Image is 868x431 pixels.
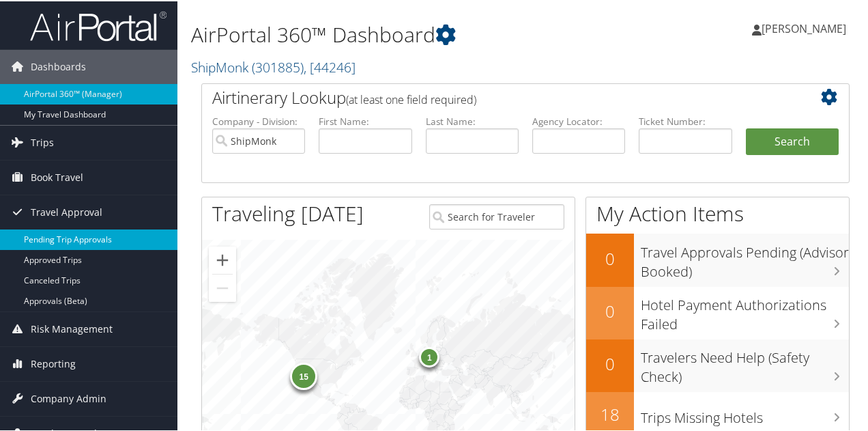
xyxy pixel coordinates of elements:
[30,9,167,41] img: airportal-logo.png
[346,91,476,106] span: (at least one field required)
[641,288,849,333] h3: Hotel Payment Authorizations Failed
[586,286,849,338] a: 0Hotel Payment Authorizations Failed
[419,346,439,366] div: 1
[639,113,732,127] label: Ticket Number:
[586,351,634,374] h2: 0
[319,113,411,127] label: First Name:
[641,235,849,280] h3: Travel Approvals Pending (Advisor Booked)
[212,85,785,108] h2: Airtinerary Lookup
[191,19,637,48] h1: AirPortal 360™ Dashboard
[209,273,236,301] button: Zoom out
[252,57,304,75] span: ( 301885 )
[641,400,849,426] h3: Trips Missing Hotels
[746,127,839,154] button: Search
[586,246,634,269] h2: 0
[586,338,849,391] a: 0Travelers Need Help (Safety Check)
[532,113,625,127] label: Agency Locator:
[426,113,519,127] label: Last Name:
[586,198,849,227] h1: My Action Items
[641,340,849,385] h3: Travelers Need Help (Safety Check)
[762,20,846,35] span: [PERSON_NAME]
[212,198,364,227] h1: Traveling [DATE]
[191,57,356,75] a: ShipMonk
[31,48,86,83] span: Dashboards
[31,159,83,193] span: Book Travel
[31,194,102,228] span: Travel Approval
[209,245,236,273] button: Zoom in
[586,232,849,285] a: 0Travel Approvals Pending (Advisor Booked)
[31,311,113,345] span: Risk Management
[752,7,860,48] a: [PERSON_NAME]
[31,380,106,415] span: Company Admin
[31,346,76,380] span: Reporting
[429,203,564,228] input: Search for Traveler
[304,57,356,75] span: , [ 44246 ]
[586,402,634,425] h2: 18
[586,298,634,322] h2: 0
[31,124,54,158] span: Trips
[212,113,305,127] label: Company - Division:
[290,361,317,389] div: 15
